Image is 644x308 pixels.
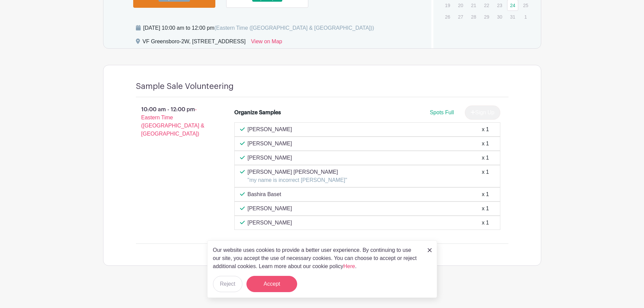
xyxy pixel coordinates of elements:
p: [PERSON_NAME] [247,154,292,162]
a: View on Map [251,38,282,48]
img: close_button-5f87c8562297e5c2d7936805f587ecaba9071eb48480494691a3f1689db116b3.svg [428,248,432,252]
p: 27 [455,11,466,22]
p: 31 [507,11,518,22]
p: 29 [481,11,492,22]
p: [PERSON_NAME] [PERSON_NAME] [247,168,347,176]
p: 1 [520,11,531,22]
div: Organize Samples [234,109,281,117]
p: [PERSON_NAME] [247,219,292,227]
p: [PERSON_NAME] [247,140,292,148]
p: 10:00 am - 12:00 pm [125,103,224,141]
p: Our website uses cookies to provide a better user experience. By continuing to use our site, you ... [213,246,421,270]
button: Accept [246,276,297,292]
div: x 1 [482,125,489,134]
span: - Eastern Time ([GEOGRAPHIC_DATA] & [GEOGRAPHIC_DATA]) [141,106,205,137]
p: [PERSON_NAME] [247,125,292,134]
button: Reject [213,276,242,292]
div: [DATE] 10:00 am to 12:00 pm [143,24,374,32]
p: "my name is incorrect [PERSON_NAME]" [247,176,347,184]
p: Bashira Baset [247,190,281,198]
span: Spots Full [430,110,454,115]
div: x 1 [482,154,489,162]
a: Here [343,263,355,269]
div: x 1 [482,219,489,227]
div: x 1 [482,205,489,213]
p: 26 [442,11,453,22]
div: VF Greensboro-2W, [STREET_ADDRESS] [143,38,246,48]
div: x 1 [482,140,489,148]
p: 28 [468,11,479,22]
span: (Eastern Time ([GEOGRAPHIC_DATA] & [GEOGRAPHIC_DATA])) [214,25,374,31]
p: 30 [494,11,505,22]
div: x 1 [482,168,489,184]
p: [PERSON_NAME] [247,205,292,213]
div: x 1 [482,190,489,198]
h4: Sample Sale Volunteering [136,81,234,91]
